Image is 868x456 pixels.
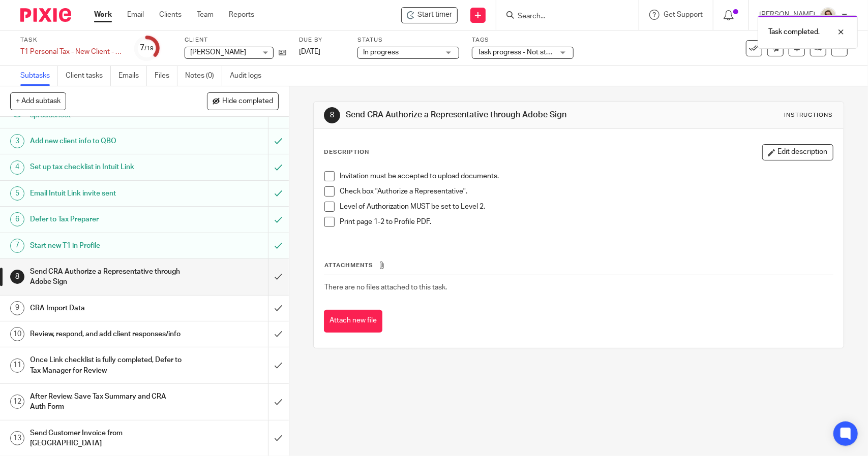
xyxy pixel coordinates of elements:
[10,395,24,409] div: 12
[185,66,222,86] a: Notes (0)
[140,42,154,54] div: 7
[222,97,273,106] span: Hide completed
[30,426,182,451] h1: Send Customer Invoice from [GEOGRAPHIC_DATA]
[785,111,833,119] div: Instructions
[20,66,58,86] a: Subtasks
[820,7,836,23] img: Morgan.JPG
[207,92,279,110] button: Hide completed
[324,310,382,333] button: Attach new file
[324,107,340,123] div: 8
[20,8,71,22] img: Pixie
[10,301,24,315] div: 9
[357,36,459,44] label: Status
[30,238,182,253] h1: Start new T1 in Profile
[94,10,112,20] a: Work
[30,186,182,201] h1: Email Intuit Link invite sent
[10,239,24,253] div: 7
[155,66,177,86] a: Files
[30,301,182,316] h1: CRA Import Data
[30,352,182,378] h1: Once Link checklist is fully completed, Defer to Tax Manager for Review
[229,10,254,20] a: Reports
[299,36,345,44] label: Due by
[118,66,147,86] a: Emails
[340,217,832,227] p: Print page 1-2 to Profile PDF.
[30,327,182,342] h1: Review, respond, and add client responses/info
[30,212,182,227] h1: Defer to Tax Preparer
[66,66,111,86] a: Client tasks
[324,148,369,156] p: Description
[340,171,832,181] p: Invitation must be accepted to upload documents.
[10,431,24,445] div: 13
[340,186,832,197] p: Check box "Authorize a Representative".
[10,134,24,148] div: 3
[299,48,320,55] span: [DATE]
[417,10,452,20] span: Start timer
[145,46,154,51] small: /19
[127,10,144,20] a: Email
[768,27,820,37] p: Task completed.
[10,270,24,284] div: 8
[159,10,182,20] a: Clients
[10,327,24,341] div: 10
[401,7,458,23] div: Morgan Rogers - T1 Personal Tax - New Client - 2021
[20,47,122,57] div: T1 Personal Tax - New Client - 2021
[185,36,286,44] label: Client
[30,389,182,415] h1: After Review, Save Tax Summary and CRA Auth Form
[30,159,182,175] h1: Set up tax checklist in Intuit Link
[230,66,269,86] a: Audit logs
[10,160,24,175] div: 4
[363,49,399,56] span: In progress
[324,263,373,268] span: Attachments
[10,92,66,110] button: + Add subtask
[10,212,24,226] div: 6
[340,202,832,212] p: Level of Authorization MUST be set to Level 2.
[10,186,24,201] div: 5
[477,49,574,56] span: Task progress - Not started + 1
[762,144,833,160] button: Edit description
[10,359,24,373] div: 11
[197,10,214,20] a: Team
[190,49,246,56] span: [PERSON_NAME]
[324,284,447,291] span: There are no files attached to this task.
[346,110,601,120] h1: Send CRA Authorize a Representative through Adobe Sign
[30,134,182,149] h1: Add new client info to QBO
[30,264,182,290] h1: Send CRA Authorize a Representative through Adobe Sign
[20,36,122,44] label: Task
